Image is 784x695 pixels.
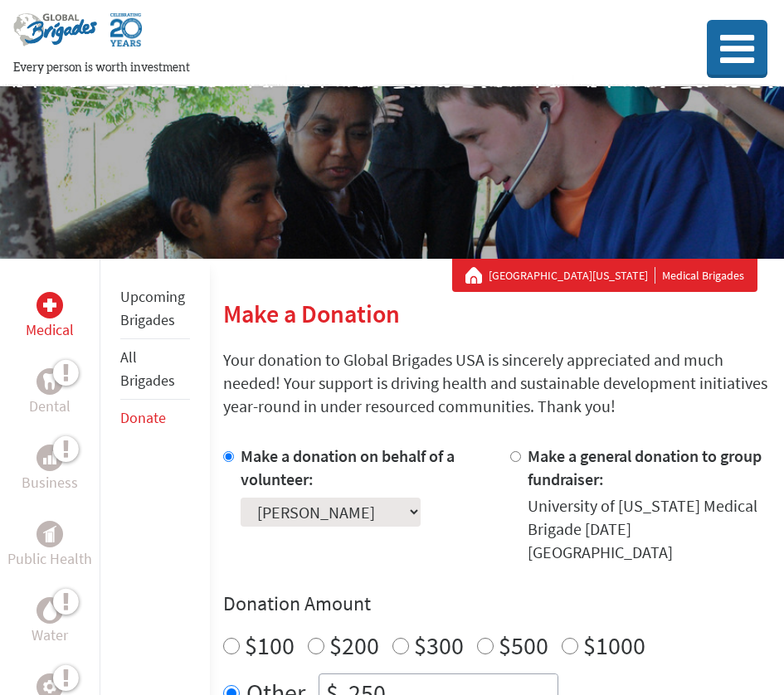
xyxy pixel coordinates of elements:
img: Global Brigades Celebrating 20 Years [110,13,142,60]
img: Business [43,451,56,464]
h2: Make a Donation [223,299,771,328]
div: Medical Brigades [465,267,744,284]
a: BusinessBusiness [22,445,78,494]
div: Public Health [37,521,63,547]
a: DentalDental [29,368,71,418]
label: $500 [499,629,548,661]
div: Dental [37,368,63,395]
p: Every person is worth investment [13,60,645,76]
p: Dental [29,395,71,418]
li: Donate [120,400,190,436]
div: Business [37,445,63,471]
label: $300 [414,629,464,661]
a: Upcoming Brigades [120,287,185,329]
p: Water [32,624,68,647]
div: University of [US_STATE] Medical Brigade [DATE] [GEOGRAPHIC_DATA] [528,494,771,564]
img: Medical [43,299,56,312]
a: Public HealthPublic Health [7,521,92,571]
a: All Brigades [120,347,175,390]
label: Make a donation on behalf of a volunteer: [241,445,455,489]
img: Engineering [43,680,56,693]
p: Your donation to Global Brigades USA is sincerely appreciated and much needed! Your support is dr... [223,348,771,418]
a: WaterWater [32,597,68,647]
h4: Donation Amount [223,591,771,617]
label: Make a general donation to group fundraiser: [528,445,762,489]
li: Upcoming Brigades [120,279,190,339]
a: Donate [120,408,166,427]
img: Water [43,600,56,620]
div: Water [37,597,63,624]
p: Public Health [7,547,92,571]
label: $1000 [583,629,645,661]
a: MedicalMedical [26,292,74,342]
p: Business [22,471,78,494]
div: Medical [37,292,63,318]
label: $200 [329,629,379,661]
img: Public Health [43,526,56,542]
label: $100 [245,629,295,661]
p: Medical [26,318,74,342]
img: Global Brigades Logo [13,13,97,60]
img: Dental [43,373,56,389]
li: All Brigades [120,339,190,400]
a: [GEOGRAPHIC_DATA][US_STATE] [489,267,655,284]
